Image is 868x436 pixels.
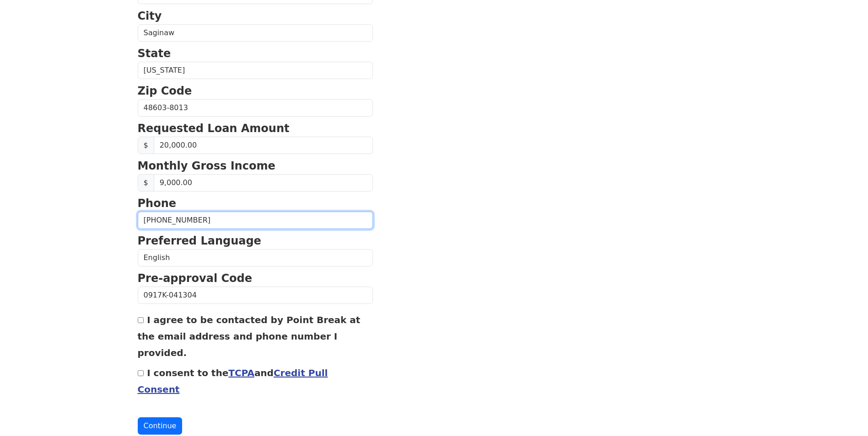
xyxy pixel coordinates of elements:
[138,137,154,154] span: $
[138,47,171,60] strong: State
[138,10,162,22] strong: City
[138,287,373,304] input: Pre-approval Code
[138,197,177,210] strong: Phone
[138,367,328,395] label: I consent to the and
[154,137,373,154] input: Requested Loan Amount
[138,158,373,174] p: Monthly Gross Income
[138,24,373,42] input: City
[138,417,183,435] button: Continue
[138,234,261,247] strong: Preferred Language
[138,174,154,191] span: $
[154,174,373,191] input: Monthly Gross Income
[138,85,192,97] strong: Zip Code
[138,212,373,229] input: Phone
[228,367,254,378] a: TCPA
[138,272,253,285] strong: Pre-approval Code
[138,99,373,117] input: Zip Code
[138,122,290,135] strong: Requested Loan Amount
[138,314,361,358] label: I agree to be contacted by Point Break at the email address and phone number I provided.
